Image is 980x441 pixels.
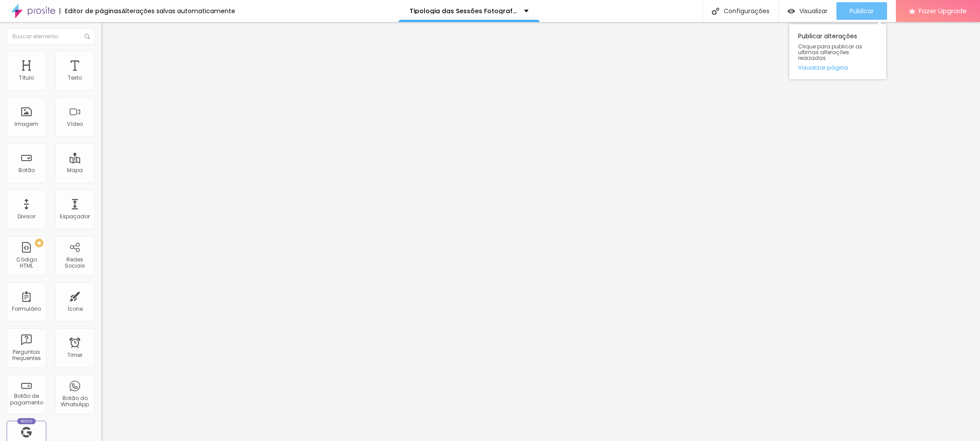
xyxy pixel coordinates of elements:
div: Vídeo [67,121,83,127]
span: Publicar [850,7,874,15]
p: Tipologia das Sessões Fotograficas [410,8,518,14]
button: Publicar [836,2,887,20]
div: Título [19,75,34,81]
a: Visualizar página [798,65,877,70]
div: Botão de pagamento [9,393,44,406]
div: Publicar alterações [789,24,886,79]
div: Perguntas frequentes [9,349,44,362]
img: Icone [85,34,90,39]
div: Editor de páginas [59,8,122,14]
iframe: Editor [101,22,980,441]
span: Fazer Upgrade [919,7,967,15]
button: Visualizar [779,2,836,20]
input: Buscar elemento [7,29,95,44]
div: Formulário [12,306,41,312]
div: Botão do WhatsApp [57,395,92,408]
div: Ícone [67,306,83,312]
div: Espaçador [60,213,90,220]
div: Imagem [15,121,38,127]
div: Código HTML [9,257,44,269]
img: Icone [712,7,719,15]
div: Mapa [67,167,83,173]
span: Clique para publicar as ultimas alterações reaizadas [798,44,877,61]
div: Redes Sociais [57,257,92,269]
span: Visualizar [799,7,828,15]
div: Texto [68,75,82,81]
img: view-1.svg [788,7,795,15]
div: Divisor [18,213,35,220]
div: Timer [67,352,82,358]
div: Botão [18,167,35,173]
div: Alterações salvas automaticamente [122,8,235,14]
div: Novo [17,418,36,424]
